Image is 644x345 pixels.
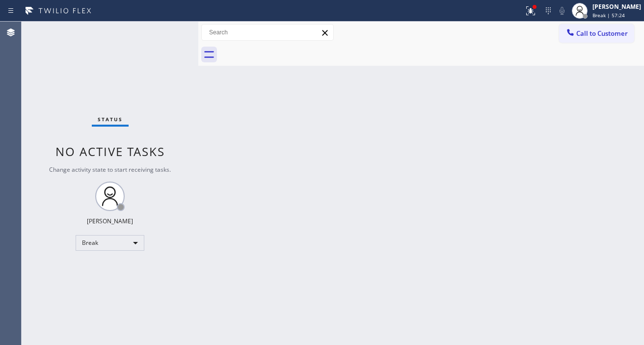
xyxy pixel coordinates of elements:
[98,116,123,123] span: Status
[555,4,569,18] button: Mute
[55,143,165,159] span: No active tasks
[559,24,634,43] button: Call to Customer
[576,29,628,38] span: Call to Customer
[87,217,133,225] div: [PERSON_NAME]
[76,235,144,251] div: Break
[592,12,625,19] span: Break | 57:24
[49,165,171,174] span: Change activity state to start receiving tasks.
[202,25,333,40] input: Search
[592,2,641,11] div: [PERSON_NAME]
